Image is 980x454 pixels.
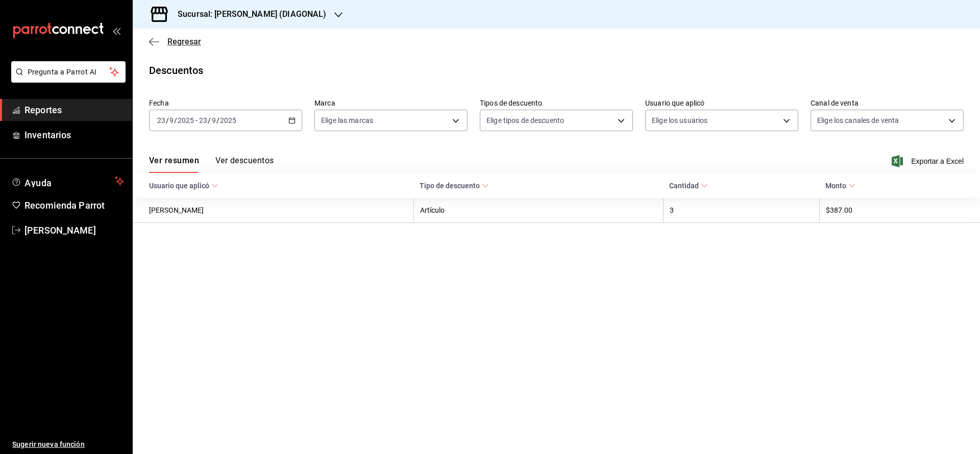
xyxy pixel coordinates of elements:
span: Ayuda [24,175,111,187]
span: Monto [825,182,855,190]
button: Regresar [149,37,201,46]
span: Elige las marcas [321,115,373,125]
input: -- [169,116,174,124]
input: -- [211,116,216,124]
th: 3 [663,198,819,223]
th: Artículo [413,198,663,223]
th: $387.00 [819,198,980,223]
span: Cantidad [669,182,708,190]
div: navigation tabs [149,156,274,173]
input: ---- [219,116,237,124]
span: Usuario que aplicó [149,182,218,190]
label: Fecha [149,99,302,107]
label: Tipos de descuento [480,99,633,107]
span: Elige tipos de descuento [486,115,564,125]
span: Tipo de descuento [420,182,489,190]
th: [PERSON_NAME] [133,198,413,223]
label: Usuario que aplicó [645,99,798,107]
span: Recomienda Parrot [24,198,124,212]
span: Pregunta a Parrot AI [28,67,110,78]
span: / [174,116,177,124]
a: Pregunta a Parrot AI [7,74,126,85]
span: / [166,116,169,124]
label: Marca [314,99,468,107]
button: open_drawer_menu [112,27,120,35]
span: Sugerir nueva función [12,439,124,450]
div: Descuentos [149,63,203,78]
span: Reportes [24,103,124,117]
span: Regresar [167,37,201,46]
span: [PERSON_NAME] [24,223,124,237]
input: -- [199,116,208,124]
span: Elige los usuarios [652,115,707,125]
input: -- [157,116,166,124]
label: Canal de venta [811,99,964,107]
button: Ver descuentos [215,156,274,173]
span: - [195,116,198,124]
button: Exportar a Excel [894,155,964,167]
h3: Sucursal: [PERSON_NAME] (DIAGONAL) [169,8,326,20]
span: Elige los canales de venta [817,115,899,125]
span: / [216,116,219,124]
button: Pregunta a Parrot AI [11,61,126,83]
button: Ver resumen [149,156,199,173]
span: / [208,116,211,124]
span: Inventarios [24,128,124,142]
input: ---- [177,116,194,124]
